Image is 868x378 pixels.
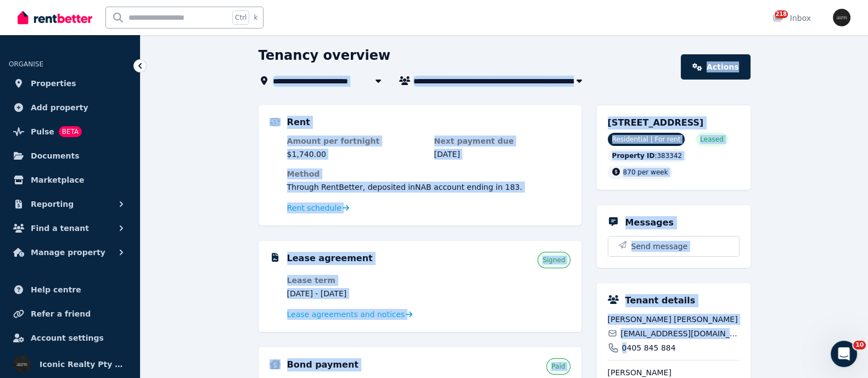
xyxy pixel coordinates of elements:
[434,149,570,160] dd: [DATE]
[31,77,76,90] span: Properties
[612,151,655,160] span: Property ID
[551,362,565,371] span: Paid
[625,216,674,229] h5: Messages
[9,72,131,94] a: Properties
[287,288,423,299] dd: [DATE] - [DATE]
[287,358,359,371] h5: Bond payment
[622,342,676,353] span: 0405 845 884
[31,125,54,138] span: Pulse
[31,101,88,114] span: Add property
[287,183,523,191] span: Through RentBetter , deposited in NAB account ending in 183 .
[608,149,687,162] div: : 383342
[608,367,740,378] span: [PERSON_NAME]
[287,149,423,160] dd: $1,740.00
[270,118,281,126] img: Rental Payments
[40,358,127,371] span: Iconic Realty Pty Ltd
[772,13,811,24] div: Inbox
[287,202,341,213] span: Rent schedule
[853,341,866,349] span: 10
[9,279,131,301] a: Help centre
[9,121,131,143] a: PulseBETA
[31,283,81,296] span: Help centre
[9,241,131,263] button: Manage property
[9,327,131,349] a: Account settings
[287,202,350,213] a: Rent schedule
[700,135,723,144] span: Leased
[775,10,788,18] span: 218
[287,309,405,320] span: Lease agreements and notices
[542,256,565,264] span: Signed
[254,13,257,22] span: k
[831,341,857,367] iframe: Intercom live chat
[9,145,131,167] a: Documents
[625,294,696,307] h5: Tenant details
[681,54,750,80] a: Actions
[9,217,131,239] button: Find a tenant
[631,241,688,252] span: Send message
[287,168,570,179] dt: Method
[31,222,89,235] span: Find a tenant
[232,10,249,25] span: Ctrl
[9,303,131,325] a: Refer a friend
[59,126,82,137] span: BETA
[9,60,43,68] span: ORGANISE
[287,252,373,265] h5: Lease agreement
[31,246,105,259] span: Manage property
[287,116,310,129] h5: Rent
[31,173,84,187] span: Marketplace
[259,47,391,64] h1: Tenancy overview
[287,275,423,286] dt: Lease term
[18,9,92,26] img: RentBetter
[270,359,281,369] img: Bond Details
[833,9,850,26] img: Iconic Realty Pty Ltd
[31,149,80,162] span: Documents
[608,117,704,128] span: [STREET_ADDRESS]
[9,97,131,119] a: Add property
[31,307,91,320] span: Refer a friend
[9,193,131,215] button: Reporting
[287,136,423,146] dt: Amount per fortnight
[434,136,570,146] dt: Next payment due
[31,331,104,345] span: Account settings
[31,198,74,211] span: Reporting
[287,309,413,320] a: Lease agreements and notices
[608,314,740,325] span: [PERSON_NAME] [PERSON_NAME]
[13,356,31,373] img: Iconic Realty Pty Ltd
[623,168,668,176] span: 870 per week
[608,133,685,146] span: Residential | For rent
[608,236,739,256] button: Send message
[620,328,739,339] span: [EMAIL_ADDRESS][DOMAIN_NAME]
[9,169,131,191] a: Marketplace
